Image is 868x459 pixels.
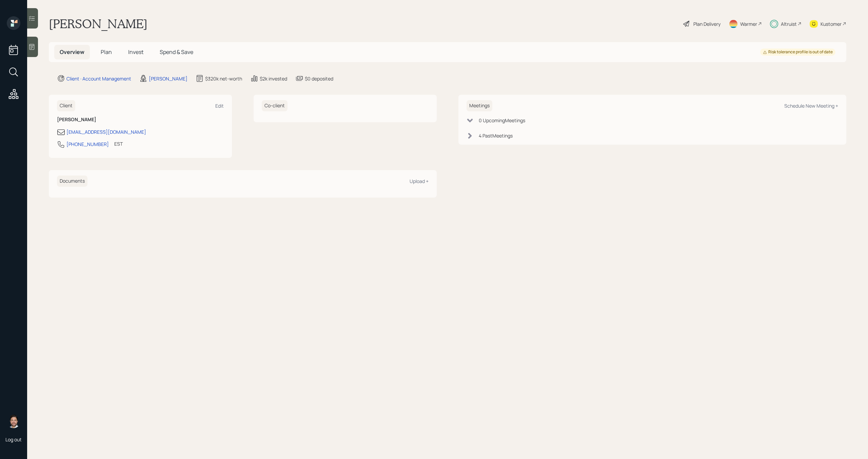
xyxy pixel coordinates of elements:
[128,48,143,56] span: Invest
[5,436,22,443] div: Log out
[160,48,193,56] span: Spend & Save
[66,75,131,82] div: Client · Account Management
[57,176,87,187] h6: Documents
[205,75,242,82] div: $320k net-worth
[784,103,838,109] div: Schedule New Meeting +
[740,20,757,27] div: Warmer
[57,100,75,111] h6: Client
[763,49,833,55] div: Risk tolerance profile is out of date
[215,103,224,109] div: Edit
[66,141,109,148] div: [PHONE_NUMBER]
[305,75,333,82] div: $0 deposited
[479,117,525,124] div: 0 Upcoming Meeting s
[467,100,492,111] h6: Meetings
[66,128,146,135] div: [EMAIL_ADDRESS][DOMAIN_NAME]
[262,100,288,111] h6: Co-client
[781,20,797,27] div: Altruist
[7,415,20,428] img: michael-russo-headshot.png
[49,16,147,31] h1: [PERSON_NAME]
[149,75,188,82] div: [PERSON_NAME]
[410,178,429,184] div: Upload +
[260,75,287,82] div: $2k invested
[821,20,842,27] div: Kustomer
[60,48,84,56] span: Overview
[479,132,513,139] div: 4 Past Meeting s
[101,48,112,56] span: Plan
[57,117,224,123] h6: [PERSON_NAME]
[693,20,721,27] div: Plan Delivery
[114,140,123,147] div: EST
